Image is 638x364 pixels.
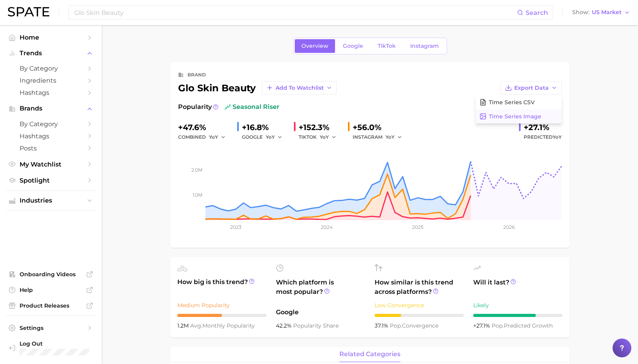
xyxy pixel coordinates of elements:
[6,268,96,280] a: Onboarding Videos
[242,121,288,134] div: +16.8%
[375,314,464,317] div: 3 / 10
[266,132,283,142] button: YoY
[353,132,407,142] div: INSTAGRAM
[6,142,96,154] a: Posts
[6,47,96,59] button: Trends
[343,43,363,49] span: Google
[190,322,255,329] span: monthly popularity
[321,224,333,230] tspan: 2024
[524,121,562,134] div: +27.1%
[6,62,96,74] a: by Category
[6,174,96,187] a: Spotlight
[375,278,464,297] span: How similar is this trend across platforms?
[266,134,275,140] span: YoY
[320,132,337,142] button: YoY
[492,322,553,329] span: predicted growth
[177,277,267,297] span: How big is this trend?
[526,9,548,16] span: Search
[187,70,206,80] div: brand
[524,132,562,142] span: Predicted
[473,301,562,310] div: Likely
[489,99,535,106] span: Time Series CSV
[572,10,589,14] span: Show
[178,102,212,112] span: Popularity
[20,34,82,41] span: Home
[20,340,89,347] span: Log Out
[276,85,324,91] span: Add to Watchlist
[6,118,96,130] a: by Category
[190,322,202,329] abbr: average
[242,132,288,142] div: GOOGLE
[293,322,339,329] span: popularity share
[404,39,445,53] a: Instagram
[386,134,395,140] span: YoY
[412,224,424,230] tspan: 2025
[20,161,82,168] span: My Watchlist
[6,87,96,99] a: Hashtags
[6,74,96,87] a: Ingredients
[8,7,49,16] img: SPATE
[492,322,504,329] abbr: popularity index
[20,132,82,140] span: Hashtags
[301,43,328,49] span: Overview
[592,10,622,14] span: US Market
[378,43,396,49] span: TikTok
[553,134,562,140] span: YoY
[6,322,96,334] a: Settings
[375,322,390,329] span: 37.1%
[20,105,82,112] span: Brands
[473,322,492,329] span: +27.1%
[20,120,82,128] span: by Category
[410,43,439,49] span: Instagram
[276,308,365,317] span: Google
[20,271,82,278] span: Onboarding Videos
[177,301,267,310] div: Medium Popularity
[20,286,82,293] span: Help
[178,121,231,134] div: +47.6%
[177,314,267,317] div: 5 / 10
[209,132,226,142] button: YoY
[6,130,96,142] a: Hashtags
[6,195,96,206] button: Industries
[74,6,517,19] input: Search here for a brand, industry, or ingredient
[178,132,231,142] div: combined
[177,322,190,329] span: 1.2m
[6,300,96,311] a: Product Releases
[353,121,407,134] div: +56.0%
[375,301,464,310] div: Low Convergence
[386,132,402,142] button: YoY
[371,39,402,53] a: TikTok
[514,85,549,91] span: Export Data
[276,322,293,329] span: 42.2%
[6,31,96,43] a: Home
[20,89,82,96] span: Hashtags
[320,134,329,140] span: YoY
[295,39,335,53] a: Overview
[230,224,242,230] tspan: 2023
[489,113,541,120] span: Time Series Image
[339,351,400,358] span: related categories
[225,102,279,112] span: seasonal riser
[225,104,231,110] img: seasonal riser
[178,81,337,94] div: glo skin beauty
[473,314,562,317] div: 7 / 10
[299,132,342,142] div: TIKTOK
[20,50,82,57] span: Trends
[262,81,337,94] button: Add to Watchlist
[20,177,82,184] span: Spotlight
[20,77,82,84] span: Ingredients
[20,145,82,152] span: Posts
[6,103,96,114] button: Brands
[6,338,96,358] a: Log out. Currently logged in with e-mail christine@thedps.co.
[20,65,82,72] span: by Category
[20,197,82,204] span: Industries
[209,134,218,140] span: YoY
[390,322,438,329] span: convergence
[501,81,562,94] button: Export Data
[473,278,562,297] span: Will it last?
[299,121,342,134] div: +152.3%
[476,95,562,123] div: Export Data
[20,324,82,331] span: Settings
[503,224,515,230] tspan: 2026
[6,158,96,170] a: My Watchlist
